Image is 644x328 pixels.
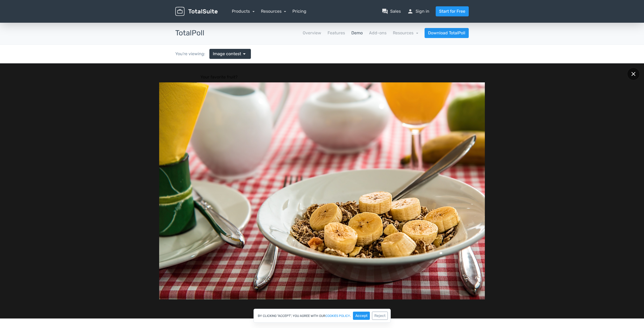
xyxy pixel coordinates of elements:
button: Accept [353,312,370,320]
a: Resources [393,30,418,35]
h3: TotalPoll [175,29,204,37]
span: arrow_drop_down [241,51,247,57]
span: Image contest [213,51,241,57]
a: Start for Free [436,6,469,16]
a: Pricing [292,8,306,15]
a: Overview [303,30,321,36]
a: Add-ons [369,30,387,36]
a: cookies policy [325,314,350,317]
button: Reject [372,312,388,320]
img: TotalSuite for WordPress [175,7,218,16]
span: person [407,8,413,15]
span: question_answer [382,8,388,15]
a: Demo [351,30,363,36]
a: personSign in [407,8,429,15]
img: cereal-898073_1920.jpg [159,19,485,236]
a: Products [232,9,255,14]
div: By clicking "Accept", you agree with our . [254,309,391,323]
a: Resources [261,9,286,14]
a: Download TotalPoll [425,28,469,38]
div: You're viewing: [175,51,209,57]
a: Features [328,30,345,36]
a: Image contest arrow_drop_down [209,49,251,59]
a: question_answerSales [382,8,401,15]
